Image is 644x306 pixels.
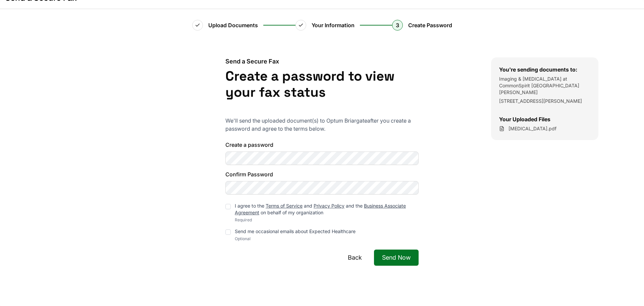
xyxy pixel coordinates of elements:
p: [STREET_ADDRESS][PERSON_NAME] [499,98,590,104]
label: I agree to the and and the on behalf of my organization [235,203,406,215]
div: Optional [235,236,356,242]
span: Your Information [312,21,355,29]
h3: You're sending documents to: [499,65,590,74]
p: We'll send the uploaded document(s) to Optum Briargate after you create a password and agree to t... [225,117,419,133]
label: Send me occasional emails about Expected Healthcare [235,228,356,234]
a: Terms of Service [266,203,303,209]
h2: Send a Secure Fax [225,57,419,65]
span: Create Password [408,21,452,29]
button: Send Now [374,250,419,266]
div: 3 [392,20,403,31]
h3: Your Uploaded Files [499,115,590,123]
span: Upload Documents [208,21,258,29]
label: Create a password [225,141,419,149]
label: Confirm Password [225,170,419,178]
div: Required [235,217,419,223]
button: Back [340,250,370,266]
h1: Create a password to view your fax status [225,68,419,100]
span: MRI.pdf [508,125,556,132]
p: Imaging & [MEDICAL_DATA] at CommonSpirit [GEOGRAPHIC_DATA][PERSON_NAME] [499,76,590,96]
a: Privacy Policy [314,203,344,209]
